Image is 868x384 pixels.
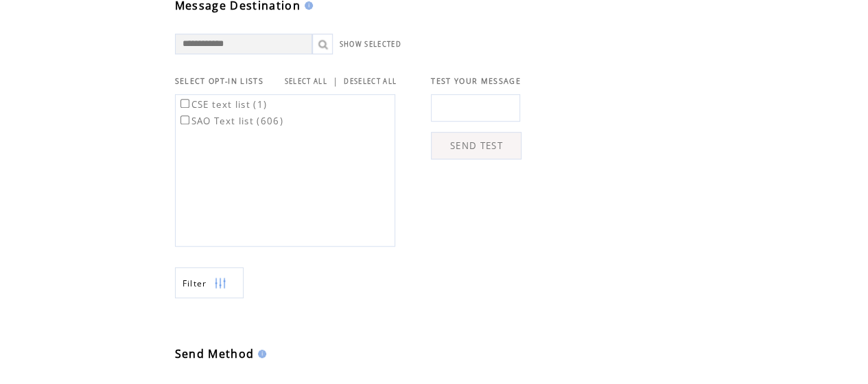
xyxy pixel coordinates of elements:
[180,115,189,124] input: SAO Text list (606)
[178,98,268,111] label: CSE text list (1)
[285,77,327,86] a: SELECT ALL
[178,115,283,127] label: SAO Text list (606)
[340,40,401,49] a: SHOW SELECTED
[180,99,189,108] input: CSE text list (1)
[175,346,255,361] span: Send Method
[301,1,313,10] img: help.gif
[175,267,244,298] a: Filter
[183,278,207,289] span: Show filters
[175,76,263,86] span: SELECT OPT-IN LISTS
[214,268,226,299] img: filters.png
[254,350,266,358] img: help.gif
[333,75,338,87] span: |
[431,132,521,159] a: SEND TEST
[431,76,521,86] span: TEST YOUR MESSAGE
[344,77,397,86] a: DESELECT ALL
